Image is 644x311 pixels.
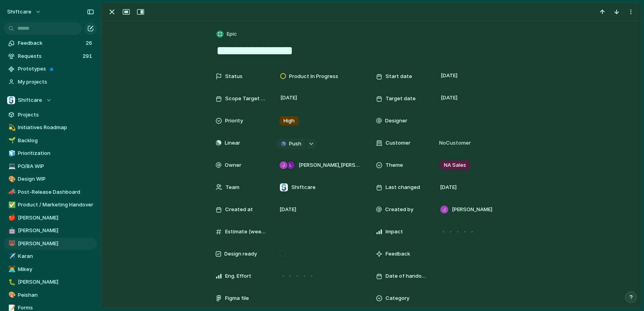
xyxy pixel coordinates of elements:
button: ✈️ [7,252,15,260]
a: 🧊Prioritization [4,147,97,159]
a: Feedback26 [4,37,97,49]
div: 🐻 [8,239,14,248]
span: Theme [386,161,403,169]
div: 📣 [8,187,14,197]
a: Prototypes [4,63,97,75]
span: Post-Release Dashboard [18,188,94,196]
a: ✅Product / Marketing Handover [4,199,97,211]
a: Requests291 [4,50,97,62]
div: 💻 [8,162,14,171]
span: Initiatives Roadmap [18,124,94,132]
span: Peishan [18,291,94,299]
span: Prioritization [18,149,94,157]
span: [PERSON_NAME] , [PERSON_NAME] [299,161,360,169]
span: Priority [225,117,243,125]
a: 💻PO/BA WIP [4,160,97,172]
div: ✈️ [8,252,14,261]
div: ✅ [8,200,14,210]
span: Impact [386,228,403,236]
span: Last changed [386,183,420,191]
span: My projects [18,78,94,86]
span: [PERSON_NAME] [18,240,94,248]
button: 🐛 [7,278,15,286]
div: 🎨 [8,175,14,184]
button: 🍎 [7,214,15,222]
span: Target date [386,95,416,103]
button: 💻 [7,162,15,170]
span: Estimate (weeks) [225,228,266,236]
span: Created by [385,206,413,214]
a: Projects [4,109,97,121]
button: 🎨 [7,175,15,183]
a: 🌱Backlog [4,135,97,147]
button: 🌱 [7,137,15,145]
a: 🤖[PERSON_NAME] [4,225,97,237]
a: 🐛[PERSON_NAME] [4,276,97,288]
span: [DATE] [280,206,296,214]
a: 👨‍💻Mikey [4,263,97,275]
button: 🎨 [7,291,15,299]
span: Design ready [224,250,257,258]
span: Shiftcare [18,96,42,104]
button: Push [276,139,305,149]
button: 📣 [7,188,15,196]
a: ✈️Karan [4,250,97,262]
a: 🎨Design WIP [4,173,97,185]
button: Shiftcare [4,94,97,106]
span: Feedback [386,250,410,258]
span: [DATE] [439,93,460,103]
span: Start date [386,73,412,80]
span: shiftcare [7,8,31,16]
div: 🧊 [8,149,14,158]
span: [PERSON_NAME] [18,227,94,235]
span: [PERSON_NAME] [18,278,94,286]
span: Projects [18,111,94,119]
span: Product / Marketing Handover [18,201,94,209]
div: 👨‍💻 [8,265,14,274]
a: 🐻[PERSON_NAME] [4,238,97,250]
span: Status [225,73,243,80]
a: 💫Initiatives Roadmap [4,122,97,134]
div: 🌱 [8,136,14,145]
span: Eng. Effort [225,272,251,280]
span: Date of handover [386,272,427,280]
span: Karan [18,252,94,260]
button: shiftcare [4,6,45,18]
span: Designer [385,117,407,125]
span: Shiftcare [291,183,316,191]
div: 🍎 [8,213,14,222]
button: 🧊 [7,149,15,157]
button: 👨‍💻 [7,265,15,273]
button: ✅ [7,201,15,209]
span: Customer [386,139,411,147]
div: 🐛 [8,278,14,287]
a: 🍎[PERSON_NAME] [4,212,97,224]
span: Design WIP [18,175,94,183]
div: 🎨 [8,290,14,300]
span: Linear [225,139,240,147]
span: Feedback [18,39,83,47]
span: Push [289,140,301,148]
span: Created at [225,206,253,214]
span: Backlog [18,137,94,145]
span: [DATE] [440,183,457,191]
span: NA Sales [444,161,466,169]
span: [DATE] [278,93,299,103]
span: 26 [86,39,94,47]
span: Category [386,294,409,302]
span: No Customer [437,139,471,147]
span: Figma file [225,294,249,302]
span: 291 [83,52,94,60]
a: 🎨Peishan [4,289,97,301]
div: 📣Post-Release Dashboard [4,186,97,198]
span: PO/BA WIP [18,162,94,170]
span: [PERSON_NAME] [452,206,492,214]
